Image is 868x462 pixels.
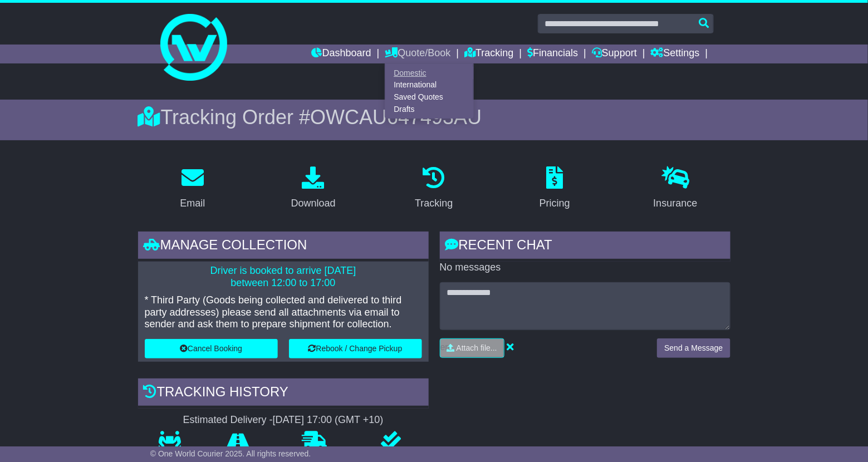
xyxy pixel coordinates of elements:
a: Domestic [385,67,473,79]
a: Email [173,163,212,215]
a: Tracking [408,163,460,215]
p: * Third Party (Goods being collected and delivered to third party addresses) please send all atta... [145,294,422,331]
a: Drafts [385,103,473,115]
a: Saved Quotes [385,91,473,104]
a: Settings [651,45,700,63]
p: Driver is booked to arrive [DATE] between 12:00 to 17:00 [145,265,422,289]
div: Manage collection [138,232,429,262]
div: Email [180,196,205,211]
div: Quote/Book [385,63,474,119]
a: Download [284,163,343,215]
div: Download [291,196,336,211]
div: Tracking Order # [138,105,730,129]
button: Cancel Booking [145,339,278,358]
button: Rebook / Change Pickup [289,339,422,358]
div: Estimated Delivery - [138,414,429,426]
p: No messages [440,262,730,274]
div: Insurance [654,196,698,211]
div: RECENT CHAT [440,232,730,262]
a: Tracking [464,45,513,63]
span: OWCAU647493AU [310,106,482,129]
div: Pricing [540,196,570,211]
a: Support [592,45,637,63]
div: Tracking [415,196,453,211]
a: Insurance [646,163,705,215]
a: Financials [527,45,578,63]
div: [DATE] 17:00 (GMT +10) [273,414,384,426]
a: Pricing [532,163,577,215]
a: Dashboard [312,45,371,63]
a: International [385,79,473,91]
button: Send a Message [657,338,730,358]
a: Quote/Book [385,45,450,63]
span: © One World Courier 2025. All rights reserved. [150,449,311,458]
div: Tracking history [138,379,429,409]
